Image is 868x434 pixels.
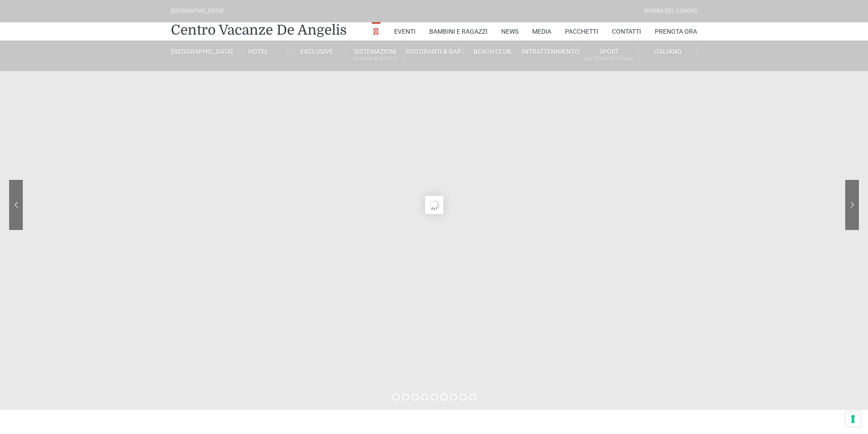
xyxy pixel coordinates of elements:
[501,22,519,41] a: News
[346,55,404,63] small: Rooms & Suites
[429,22,488,41] a: Bambini e Ragazzi
[522,47,580,56] a: Intrattenimento
[845,411,861,427] button: Le tue preferenze relative al consenso per le tecnologie di tracciamento
[346,47,405,64] a: SistemazioniRooms & Suites
[171,21,347,39] a: Centro Vacanze De Angelis
[532,22,551,41] a: Media
[463,47,522,56] a: Beach Club
[644,7,697,15] div: Riviera Del Conero
[580,55,638,63] small: All Season Tennis
[639,47,697,56] a: Italiano
[171,7,223,15] div: [GEOGRAPHIC_DATA]
[580,47,638,64] a: SportAll Season Tennis
[612,22,641,41] a: Contatti
[288,47,346,56] a: Exclusive
[565,22,598,41] a: Pacchetti
[655,22,697,41] a: Prenota Ora
[394,22,416,41] a: Eventi
[171,47,229,56] a: [GEOGRAPHIC_DATA]
[229,47,288,56] a: Hotel
[654,48,682,55] span: Italiano
[405,47,463,56] a: Ristoranti & Bar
